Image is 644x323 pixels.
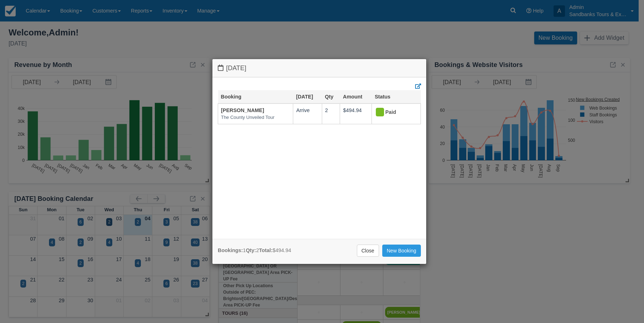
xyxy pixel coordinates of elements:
a: Close [357,245,379,257]
a: Qty [325,94,333,100]
strong: Qty: [246,247,256,253]
a: Booking [221,94,242,100]
a: Status [375,94,390,100]
td: 2 [322,103,340,124]
h4: [DATE] [218,64,421,72]
em: The County Unveiled Tour [221,114,290,121]
strong: Bookings: [218,247,243,253]
td: $494.94 [340,103,372,124]
div: 1 2 $494.94 [218,247,291,254]
td: Arrive [293,103,322,124]
div: Paid [375,107,411,118]
a: New Booking [382,245,421,257]
a: Amount [343,94,362,100]
a: [PERSON_NAME] [221,107,264,113]
strong: Total: [259,247,272,253]
a: [DATE] [296,94,313,100]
